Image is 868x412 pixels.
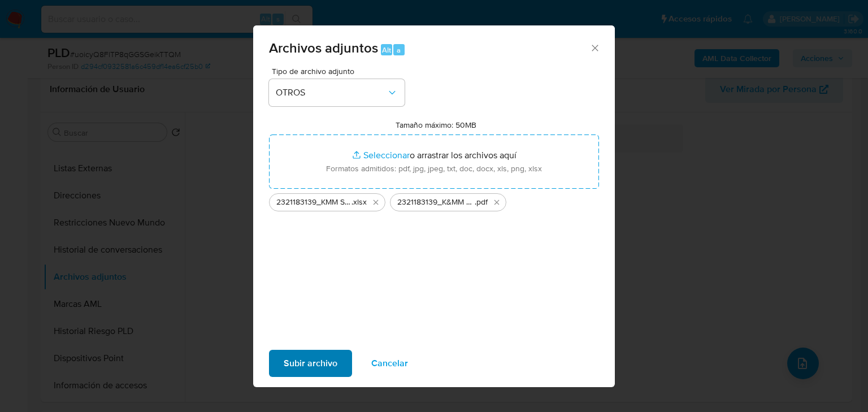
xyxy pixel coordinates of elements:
ul: Archivos seleccionados [269,189,599,211]
span: 2321183139_K&MM SERVICIOS PROF_AGO25 [397,197,475,208]
span: .xlsx [351,197,367,208]
span: Subir archivo [284,351,337,376]
span: Tipo de archivo adjunto [272,67,407,75]
span: a [397,45,401,55]
span: Cancelar [371,351,408,376]
button: Cerrar [589,42,600,53]
span: OTROS [276,87,387,98]
button: Subir archivo [269,350,352,377]
button: OTROS [269,79,405,106]
label: Tamaño máximo: 50MB [396,120,476,130]
button: Eliminar 2321183139_KMM SERVICIOS PROF_AGOS25.xlsx [369,196,383,209]
span: Alt [382,45,391,55]
span: Archivos adjuntos [269,38,378,58]
span: .pdf [475,197,488,208]
button: Eliminar 2321183139_K&MM SERVICIOS PROF_AGO25.pdf [490,196,504,209]
span: 2321183139_KMM SERVICIOS PROF_AGOS25 [276,197,351,208]
button: Cancelar [357,350,423,377]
